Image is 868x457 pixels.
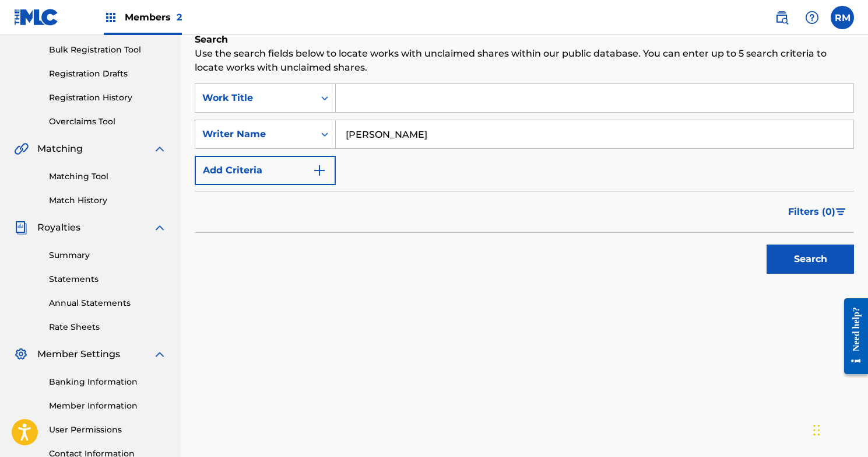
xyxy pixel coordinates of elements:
button: Search [767,245,854,274]
a: Statements [49,273,167,285]
div: User Menu [831,6,854,29]
img: Top Rightsholders [104,11,118,25]
iframe: Chat Widget [810,401,868,457]
a: Registration Drafts [49,68,167,80]
span: Member Settings [37,347,120,361]
a: Bulk Registration Tool [49,44,167,56]
span: Members [125,11,182,24]
a: Overclaims Tool [49,116,167,128]
div: Drag [813,413,820,448]
form: Search Form [195,83,854,280]
span: Royalties [37,221,80,235]
a: Rate Sheets [49,321,167,333]
img: search [775,11,789,25]
button: Add Criteria [195,156,336,185]
img: 9d2ae6d4665cec9f34b9.svg [312,163,326,177]
a: Member Information [49,400,167,412]
img: MLC Logo [14,9,59,26]
p: Use the search fields below to locate works with unclaimed shares within our public database. You... [195,47,854,75]
img: Member Settings [14,347,28,361]
a: Registration History [49,92,167,104]
a: Annual Statements [49,297,167,309]
iframe: Resource Center [835,288,868,385]
a: Match History [49,194,167,207]
img: Royalties [14,221,28,235]
span: Filters ( 0 ) [788,205,835,219]
span: Matching [37,142,83,156]
a: User Permissions [49,424,167,436]
span: 2 [177,12,182,23]
div: Help [800,6,824,29]
img: help [805,11,819,25]
img: filter [836,208,846,215]
a: Matching Tool [49,170,167,183]
div: Writer Name [202,127,307,141]
a: Banking Information [49,376,167,388]
button: Filters (0) [781,197,854,226]
a: Summary [49,249,167,261]
img: Matching [14,142,29,156]
img: expand [153,347,167,361]
h6: Search [195,33,854,47]
img: expand [153,221,167,235]
a: Public Search [770,6,793,29]
img: expand [153,142,167,156]
div: Work Title [202,91,307,105]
